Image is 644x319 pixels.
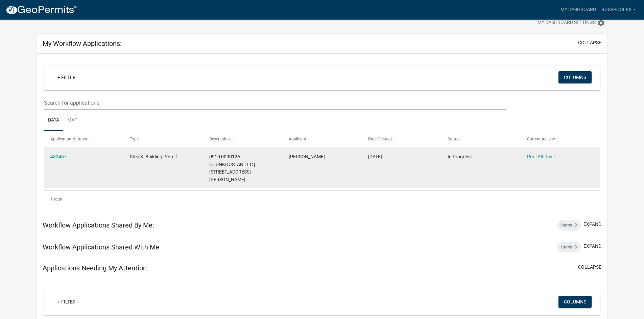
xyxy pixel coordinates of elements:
[43,221,154,229] h5: Workflow Applications Shared By Me:
[203,131,282,147] datatable-header-cell: Description
[527,154,555,159] a: Pool Affidavit
[44,191,600,208] div: 1 total
[597,19,605,27] i: settings
[368,137,392,141] span: Date Created
[441,131,520,147] datatable-header-cell: Status
[532,16,611,29] button: My Dashboard Settingssettings
[43,264,148,272] h5: Applications Needing My Attention:
[52,71,81,83] a: + Filter
[520,131,600,147] datatable-header-cell: Current Activity
[557,242,581,252] div: Items: 0
[44,110,63,131] a: Data
[557,220,581,231] div: Items: 0
[63,110,81,131] a: Map
[538,19,596,27] span: My Dashboard Settings
[43,243,161,251] h5: Workflow Applications Shared With Me:
[558,296,592,308] button: Columns
[37,54,607,214] div: collapse
[130,154,177,159] span: Step 3. Building Permit
[578,264,601,271] button: collapse
[558,3,599,16] a: My Dashboard
[43,39,122,48] h5: My Workflow Applications:
[50,137,87,141] span: Application Number
[44,131,123,147] datatable-header-cell: Application Number
[289,137,306,141] span: Applicant
[52,296,81,308] a: + Filter
[599,3,639,16] a: rosspoolrx
[578,39,601,46] button: collapse
[583,243,601,250] button: expand
[583,221,601,228] button: expand
[558,71,592,83] button: Columns
[362,131,441,147] datatable-header-cell: Date Created
[282,131,362,147] datatable-header-cell: Applicant
[44,96,505,110] input: Search for applications
[209,137,230,141] span: Description
[130,137,139,141] span: Type
[448,137,459,141] span: Status
[209,154,255,182] span: 0910 000012A | CHUNKOOSTAN LLC | 126 EARL COOK RD
[448,154,472,159] span: In Progress
[123,131,203,147] datatable-header-cell: Type
[50,154,67,159] a: 482467
[289,154,325,159] span: Ross Hayden Martin
[527,137,555,141] span: Current Activity
[368,154,382,159] span: 09/23/2025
